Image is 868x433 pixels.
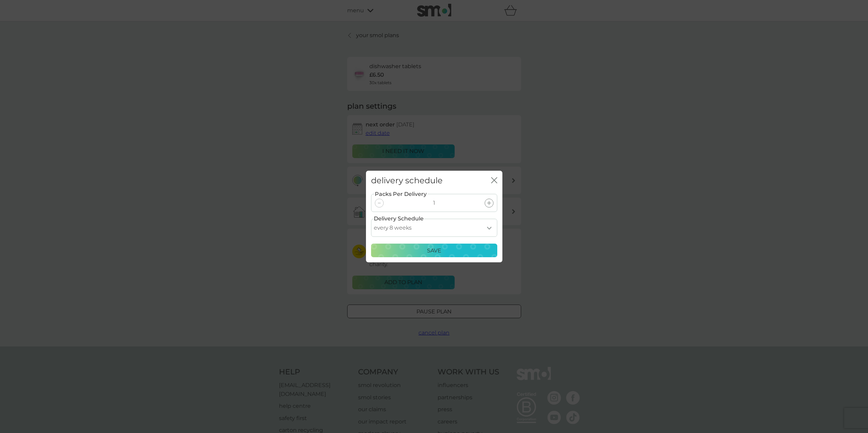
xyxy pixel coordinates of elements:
[491,177,497,184] button: close
[371,176,443,186] h2: delivery schedule
[374,190,427,199] label: Packs Per Delivery
[374,214,424,223] label: Delivery Schedule
[371,244,497,257] button: Save
[433,199,435,207] p: 1
[427,246,441,255] p: Save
